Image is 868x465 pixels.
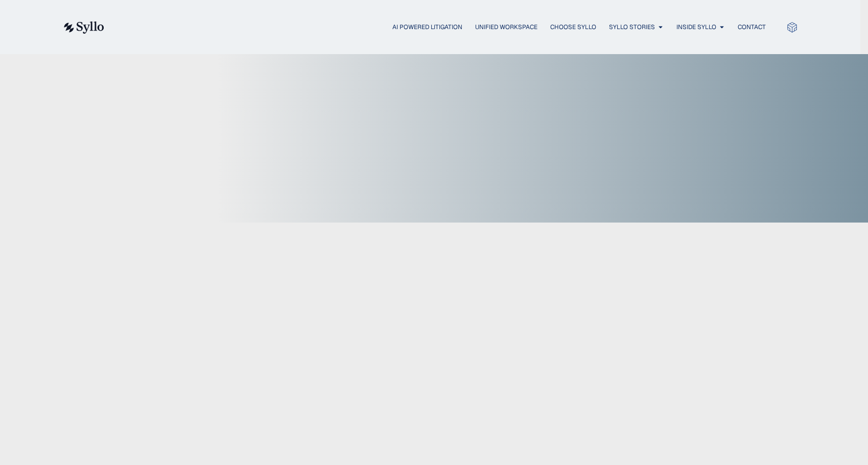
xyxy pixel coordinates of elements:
a: Inside Syllo [676,22,716,32]
img: syllo [62,21,104,34]
a: AI Powered Litigation [392,22,462,32]
a: Contact [738,22,766,32]
a: Choose Syllo [550,22,596,32]
div: Menu Toggle [125,22,766,32]
a: Unified Workspace [475,22,537,32]
a: Syllo Stories [609,22,655,32]
nav: Menu [125,22,766,32]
